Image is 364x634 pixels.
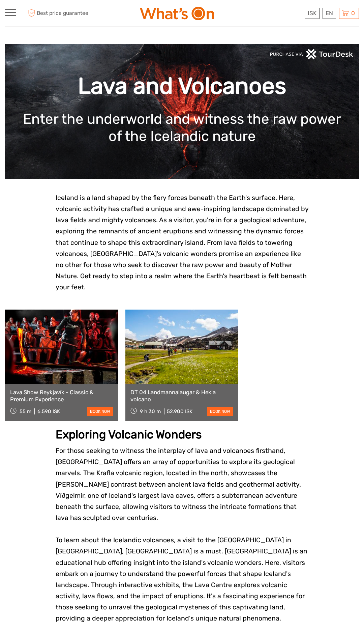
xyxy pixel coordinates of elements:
span: Iceland is a land shaped by the fiery forces beneath the Earth's surface. Here, volcanic activity... [56,194,308,291]
div: 52.900 ISK [167,408,192,414]
a: Lava Show Reykjavík - Classic & Premium Experience [10,389,113,403]
strong: Exploring Volcanic Wonders [56,428,202,441]
div: EN [323,8,336,19]
span: ISK [308,10,316,17]
img: PurchaseViaTourDeskwhite.png [270,49,354,59]
span: Best price guarantee [26,8,94,19]
span: To learn about the Icelandic volcanoes, a visit to the [GEOGRAPHIC_DATA] in [GEOGRAPHIC_DATA], [G... [56,536,307,622]
span: 0 [350,10,356,17]
a: DT 04 Landmannalaugar & Hekla volcano [130,389,234,403]
a: book now [207,407,233,416]
div: 6.590 ISK [37,408,60,414]
a: book now [87,407,113,416]
h1: Lava and Volcanoes [15,73,349,100]
span: 55 m [20,408,31,414]
span: For those seeking to witness the interplay of lava and volcanoes firsthand, [GEOGRAPHIC_DATA] off... [56,447,301,522]
h1: Enter the underworld and witness the raw power of the Icelandic nature [15,111,349,145]
img: What's On [140,7,214,20]
span: 9 h 30 m [140,408,161,414]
